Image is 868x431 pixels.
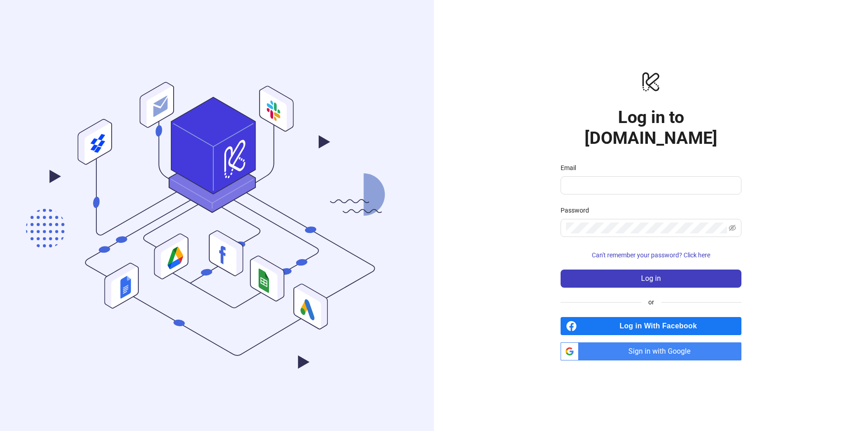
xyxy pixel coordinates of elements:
[561,251,741,259] a: Can't remember your password? Click here
[641,297,661,307] span: or
[561,317,741,335] a: Log in With Facebook
[566,223,727,233] input: Password
[561,342,741,360] a: Sign in with Google
[561,248,741,262] button: Can't remember your password? Click here
[641,275,661,283] span: Log in
[561,163,582,173] label: Email
[566,180,734,191] input: Email
[729,224,736,232] span: eye-invisible
[582,342,741,360] span: Sign in with Google
[592,251,710,259] span: Can't remember your password? Click here
[561,107,741,148] h1: Log in to [DOMAIN_NAME]
[561,205,595,215] label: Password
[580,317,741,335] span: Log in With Facebook
[561,270,741,288] button: Log in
